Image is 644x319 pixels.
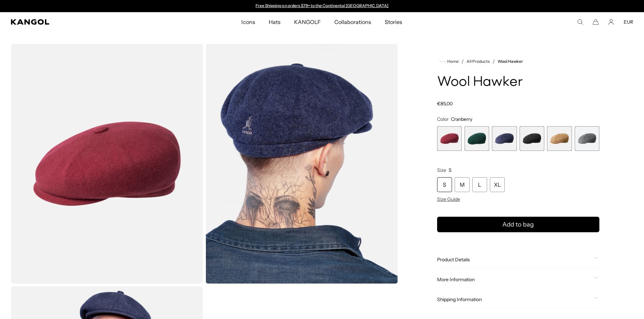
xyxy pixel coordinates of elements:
[451,116,472,122] span: Cranberry
[269,12,281,32] span: Hats
[575,126,599,151] div: 6 of 6
[385,12,402,32] span: Stories
[256,3,388,8] a: Free Shipping on orders $79+ to the Continental [GEOGRAPHIC_DATA]
[492,126,517,151] label: Navy Marl
[11,44,203,284] img: color-cranberry
[446,59,459,64] span: Home
[520,126,544,151] label: Black
[253,3,392,9] slideshow-component: Announcement bar
[262,12,287,32] a: Hats
[547,126,572,151] label: Camel
[547,126,572,151] div: 5 of 6
[378,12,409,32] a: Stories
[464,126,489,151] label: Deep Emerald
[440,58,459,64] a: Home
[449,167,452,173] span: S
[624,19,633,25] button: EUR
[502,220,534,229] span: Add to bag
[464,126,489,151] div: 2 of 6
[608,19,614,25] a: Account
[459,57,464,65] li: /
[437,126,462,151] label: Cranberry
[437,75,599,90] h1: Wool Hawker
[520,126,544,151] div: 4 of 6
[593,19,599,25] button: Cart
[334,12,371,32] span: Collaborations
[455,177,470,192] div: M
[437,126,462,151] div: 1 of 6
[294,12,321,32] span: KANGOLF
[437,217,599,232] button: Add to bag
[287,12,328,32] a: KANGOLF
[472,177,487,192] div: L
[575,126,599,151] label: Flannel
[437,101,453,107] span: €85,00
[253,3,392,9] div: Announcement
[577,19,583,25] summary: Search here
[437,296,591,302] span: Shipping Information
[492,126,517,151] div: 3 of 6
[328,12,378,32] a: Collaborations
[253,3,392,9] div: 1 of 2
[206,44,398,284] img: navy-marl
[437,196,460,202] span: Size Guide
[235,12,262,32] a: Icons
[437,57,599,65] nav: breadcrumbs
[490,177,505,192] div: XL
[490,57,495,65] li: /
[11,19,160,25] a: Kangol
[467,59,490,64] a: All Products
[437,177,452,192] div: S
[437,257,591,263] span: Product Details
[241,12,255,32] span: Icons
[437,116,449,122] span: Color
[498,59,523,64] a: Wool Hawker
[437,167,446,173] span: Size
[437,276,591,283] span: More Information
